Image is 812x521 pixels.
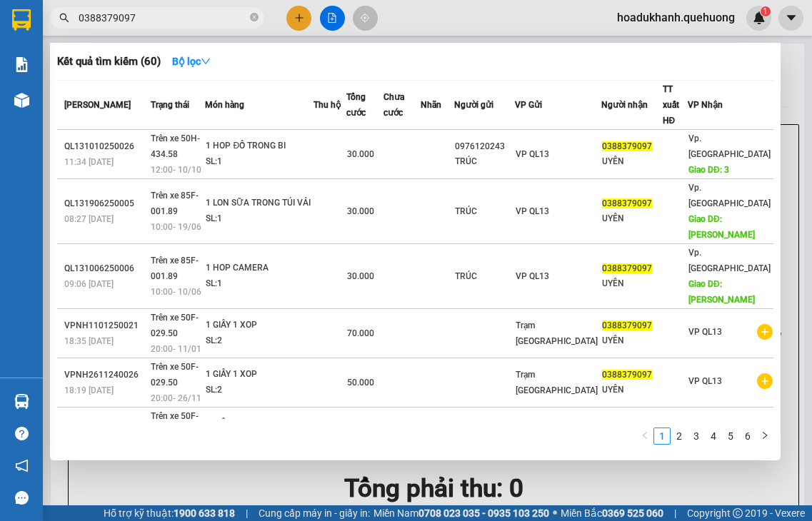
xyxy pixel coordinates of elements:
div: SL: 1 [206,276,313,292]
a: 1 [654,428,670,444]
span: notification [15,459,29,472]
span: VP QL13 [516,149,549,159]
span: 20:00 - 11/01 [151,344,201,354]
div: QL131906250005 [64,196,146,211]
span: VP QL13 [516,271,549,281]
img: warehouse-icon [14,93,29,108]
span: Giao DĐ: 3 [688,165,729,175]
span: 11:34 [DATE] [64,157,114,167]
a: 6 [740,428,756,444]
div: UYÊN [602,333,662,348]
div: 1 GIẤY 1 XOP [206,367,313,383]
span: 0388379097 [602,263,652,273]
span: close-circle [250,11,259,25]
a: 5 [723,428,738,444]
span: Trạm [GEOGRAPHIC_DATA] [516,320,598,346]
span: 30.000 [347,271,374,281]
span: Trạm [GEOGRAPHIC_DATA] [516,370,598,395]
div: QL131006250006 [64,261,146,276]
li: 1 [653,428,671,445]
div: 1 HOP ĐỒ TRONG BI [206,138,313,154]
span: VP QL13 [516,206,549,216]
li: 4 [705,428,722,445]
span: Trên xe 50F-029.50 [151,362,199,388]
div: 1 GIẤY [206,416,313,432]
div: 1 LON SỮA TRONG TÚI VẢI [206,196,313,211]
span: 70.000 [347,328,374,338]
div: TRÚC [455,204,515,219]
span: 50.000 [347,378,374,388]
span: left [641,431,649,440]
li: Previous Page [636,428,653,445]
strong: Bộ lọc [172,56,211,67]
span: right [761,431,769,440]
div: QL131010250026 [64,139,146,154]
span: 10:00 - 10/06 [151,287,201,297]
div: 0976120243 [455,139,515,154]
span: question-circle [15,427,29,440]
span: message [15,491,29,505]
span: Trên xe 85F-001.89 [151,256,199,281]
li: Next Page [756,428,773,445]
img: logo-vxr [12,9,31,31]
li: 2 [671,428,688,445]
span: down [201,56,211,66]
span: plus-circle [757,373,773,389]
span: Giao DĐ: [PERSON_NAME] [688,279,755,305]
span: Vp. [GEOGRAPHIC_DATA] [688,248,771,273]
a: 2 [671,428,687,444]
span: Trạng thái [151,100,189,110]
span: 0388379097 [602,370,652,380]
div: SL: 2 [206,383,313,398]
span: VP Nhận [688,100,723,110]
span: Người nhận [601,100,648,110]
div: SL: 2 [206,333,313,349]
button: left [636,428,653,445]
li: 5 [722,428,739,445]
span: [PERSON_NAME] [64,100,131,110]
span: Người gửi [454,100,493,110]
a: 3 [688,428,704,444]
span: Nhãn [421,100,441,110]
span: VP Gửi [515,100,542,110]
span: 0388379097 [602,141,652,151]
div: SL: 1 [206,211,313,227]
span: Vp. [GEOGRAPHIC_DATA] [688,133,771,159]
input: Tìm tên, số ĐT hoặc mã đơn [79,10,247,26]
span: 12:00 - 10/10 [151,165,201,175]
div: TRÚC [455,269,515,284]
div: UYÊN [602,211,662,226]
span: TT xuất HĐ [663,84,679,126]
div: UYÊN [602,276,662,291]
div: SL: 1 [206,154,313,170]
span: 18:35 [DATE] [64,336,114,346]
div: VPNH1101250021 [64,318,146,333]
span: Tổng cước [346,92,366,118]
span: 0388379097 [602,198,652,208]
span: 10:00 - 19/06 [151,222,201,232]
div: 1 GIẤY 1 XOP [206,318,313,333]
h3: Kết quả tìm kiếm ( 60 ) [57,54,161,69]
span: VP QL13 [688,376,722,386]
img: solution-icon [14,57,29,72]
span: VP QL13 [688,327,722,337]
button: Bộ lọcdown [161,50,222,73]
span: Trên xe 50F-029.50 [151,411,199,437]
span: search [59,13,69,23]
button: right [756,428,773,445]
span: Giao DĐ: [PERSON_NAME] [688,214,755,240]
span: Thu hộ [314,100,341,110]
li: 6 [739,428,756,445]
span: 0388379097 [602,320,652,330]
span: Chưa cước [384,92,404,118]
span: Vp. [GEOGRAPHIC_DATA] [688,183,771,208]
span: Trên xe 85F-001.89 [151,191,199,216]
div: 1 HOP CAMERA [206,260,313,276]
div: TRÚC [455,154,515,169]
span: close-circle [250,13,259,21]
div: UYÊN [602,383,662,398]
li: 3 [688,428,705,445]
span: Trên xe 50H-434.58 [151,133,200,159]
img: warehouse-icon [14,394,29,409]
span: 30.000 [347,149,374,159]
